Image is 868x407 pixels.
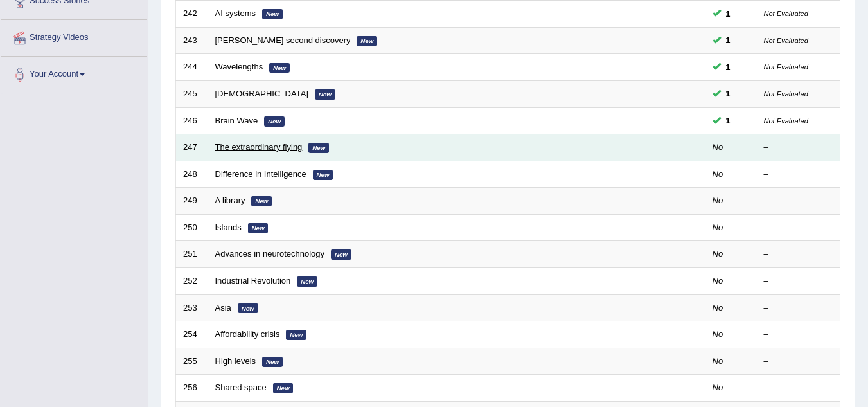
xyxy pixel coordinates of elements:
[713,222,723,232] em: No
[262,357,283,367] em: New
[176,214,208,241] td: 250
[764,63,808,71] small: Not Evaluated
[721,114,736,127] span: You can still take this question
[176,375,208,402] td: 256
[215,195,245,205] a: A library
[176,54,208,81] td: 244
[297,276,317,287] em: New
[262,9,283,19] em: New
[764,248,833,260] div: –
[286,330,306,340] em: New
[764,302,833,314] div: –
[269,63,290,73] em: New
[176,27,208,54] td: 243
[331,249,351,260] em: New
[764,37,808,44] small: Not Evaluated
[176,241,208,268] td: 251
[215,142,303,152] a: The extraordinary flying
[315,89,335,100] em: New
[721,87,736,100] span: You can still take this question
[764,168,833,181] div: –
[713,329,723,339] em: No
[248,223,269,233] em: New
[176,267,208,294] td: 252
[764,329,833,341] div: –
[215,62,263,71] a: Wavelengths
[176,161,208,188] td: 248
[215,222,242,232] a: Islands
[215,89,308,98] a: [DEMOGRAPHIC_DATA]
[176,321,208,348] td: 254
[176,188,208,215] td: 249
[713,356,723,366] em: No
[215,35,351,45] a: [PERSON_NAME] second discovery
[238,303,258,314] em: New
[713,142,723,152] em: No
[1,20,147,52] a: Strategy Videos
[176,134,208,161] td: 247
[215,116,258,125] a: Brain Wave
[764,117,808,125] small: Not Evaluated
[764,195,833,207] div: –
[308,143,329,153] em: New
[721,33,736,47] span: You can still take this question
[764,10,808,17] small: Not Evaluated
[713,276,723,285] em: No
[215,249,325,258] a: Advances in neurotechnology
[251,196,272,206] em: New
[176,1,208,28] td: 242
[764,275,833,287] div: –
[215,383,267,392] a: Shared space
[176,107,208,134] td: 246
[713,249,723,258] em: No
[721,7,736,21] span: You can still take this question
[764,222,833,234] div: –
[215,303,231,312] a: Asia
[764,141,833,154] div: –
[215,169,306,179] a: Difference in Intelligence
[313,170,333,180] em: New
[215,276,291,285] a: Industrial Revolution
[764,356,833,368] div: –
[215,8,256,18] a: AI systems
[176,81,208,108] td: 245
[215,329,280,339] a: Affordability crisis
[721,60,736,74] span: You can still take this question
[713,383,723,392] em: No
[1,57,147,89] a: Your Account
[713,195,723,205] em: No
[713,303,723,312] em: No
[176,294,208,321] td: 253
[357,36,377,46] em: New
[176,348,208,375] td: 255
[215,356,256,366] a: High levels
[273,383,294,393] em: New
[764,90,808,98] small: Not Evaluated
[764,382,833,394] div: –
[264,116,285,127] em: New
[713,169,723,179] em: No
